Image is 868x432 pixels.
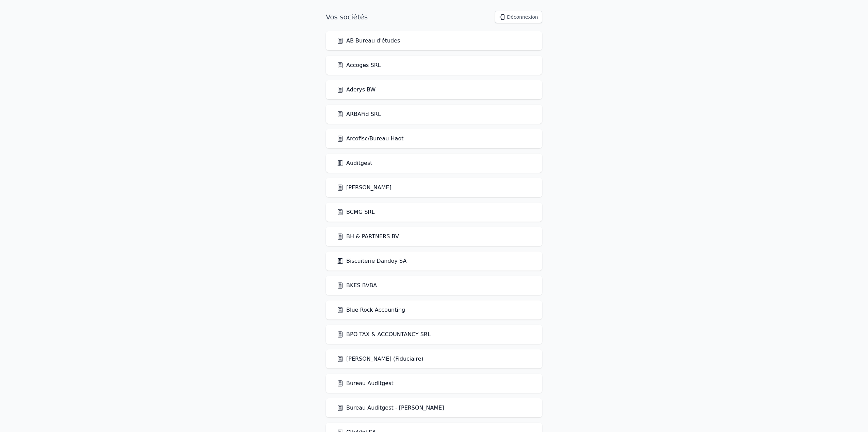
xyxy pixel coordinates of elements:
[337,86,375,94] a: Aderys BW
[337,135,403,143] a: Arcofisc/Bureau Haot
[337,159,372,167] a: Auditgest
[337,61,381,69] a: Accoges SRL
[337,330,431,339] a: BPO TAX & ACCOUNTANCY SRL
[495,11,542,23] button: Déconnexion
[337,110,381,118] a: ARBAFid SRL
[326,12,368,22] h1: Vos sociétés
[337,257,406,265] a: Biscuiterie Dandoy SA
[337,37,400,45] a: AB Bureau d'études
[337,232,399,241] a: BH & PARTNERS BV
[337,306,405,314] a: Blue Rock Accounting
[337,208,374,216] a: BCMG SRL
[337,379,394,387] a: Bureau Auditgest
[337,281,377,290] a: BKES BVBA
[337,404,444,412] a: Bureau Auditgest - [PERSON_NAME]
[337,184,391,192] a: [PERSON_NAME]
[337,355,423,363] a: [PERSON_NAME] (Fiduciaire)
